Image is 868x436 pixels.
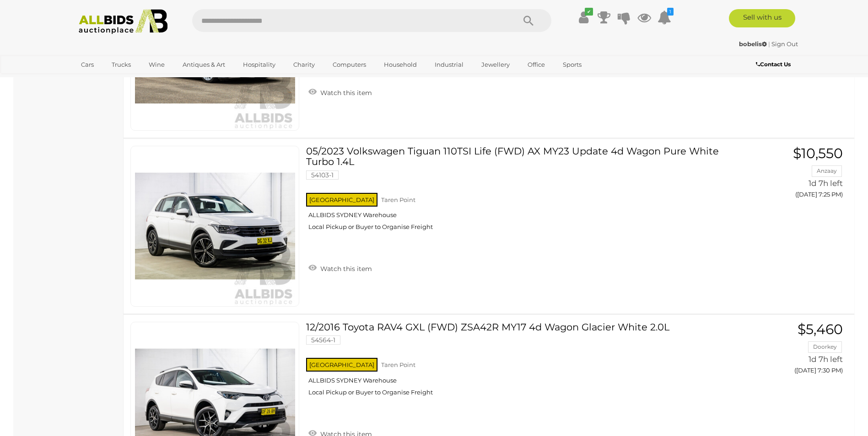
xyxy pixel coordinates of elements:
span: | [768,40,770,48]
a: 1 [658,9,671,26]
a: Household [378,57,423,72]
a: $5,460 Doorkey 1d 7h left ([DATE] 7:30 PM) [739,322,845,379]
span: Watch this item [318,89,372,97]
i: 1 [667,8,674,16]
a: Hospitality [237,57,281,72]
button: Search [506,9,551,32]
span: Watch this item [318,265,372,273]
a: Sign Out [771,40,798,48]
a: Contact Us [756,59,793,69]
strong: bobelis [739,40,767,48]
a: ✔ [577,9,591,26]
a: [GEOGRAPHIC_DATA] [75,72,152,87]
a: Cars [75,57,100,72]
a: $10,550 Anzaay 1d 7h left ([DATE] 7:25 PM) [739,146,845,203]
b: Contact Us [756,61,791,68]
span: $10,550 [793,145,843,162]
img: Allbids.com.au [74,9,173,34]
a: Wine [143,57,171,72]
a: Sell with us [729,9,795,27]
a: Computers [327,57,372,72]
a: Watch this item [306,85,374,99]
img: 54103-1a_ex.jpg [135,146,295,306]
a: 12/2016 Toyota RAV4 GXL (FWD) ZSA42R MY17 4d Wagon Glacier White 2.0L 54564-1 [GEOGRAPHIC_DATA] T... [313,322,726,403]
a: Antiques & Art [177,57,231,72]
a: Office [522,57,551,72]
a: Industrial [429,57,469,72]
span: $5,460 [798,321,843,338]
a: bobelis [739,40,768,48]
a: 05/2023 Volkswagen Tiguan 110TSI Life (FWD) AX MY23 Update 4d Wagon Pure White Turbo 1.4L 54103-1... [313,146,726,238]
a: Watch this item [306,261,374,275]
a: Charity [287,57,321,72]
a: Trucks [106,57,137,72]
a: Jewellery [475,57,516,72]
i: ✔ [585,8,593,16]
a: Sports [557,57,588,72]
